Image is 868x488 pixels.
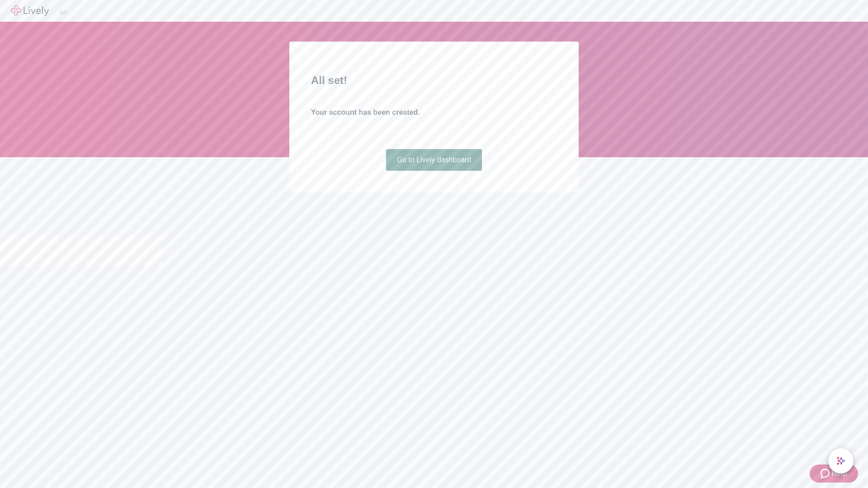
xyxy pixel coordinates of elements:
[836,456,845,465] svg: Lively AI Assistant
[821,468,831,479] svg: Zendesk support icon
[810,465,858,483] button: Zendesk support iconHelp
[311,72,557,89] h2: All set!
[386,149,482,171] a: Go to Lively dashboard
[831,468,847,479] span: Help
[311,107,557,118] h4: Your account has been created.
[11,5,49,16] img: Lively
[828,448,854,474] button: chat
[60,11,67,14] button: Log out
